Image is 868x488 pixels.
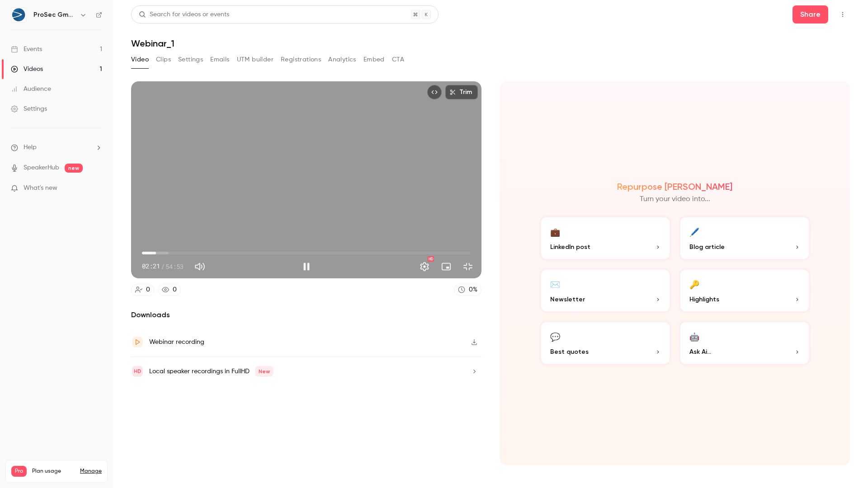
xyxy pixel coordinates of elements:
button: Exit full screen [459,258,477,276]
div: Webinar recording [149,337,204,347]
div: 02:21 [142,262,184,271]
a: 0 [131,284,154,296]
span: 54:53 [165,262,184,271]
div: 💬 [550,329,560,343]
img: ProSec GmbH [11,8,26,22]
button: Trim [445,85,478,99]
span: Blog article [689,242,725,252]
div: 0 % [469,285,477,295]
button: Registrations [281,52,321,67]
span: / [161,262,165,271]
button: Settings [178,52,203,67]
button: Embed [363,52,385,67]
h6: ProSec GmbH [33,10,76,19]
span: Best quotes [550,347,589,357]
div: 🖊️ [689,225,699,239]
button: Settings [415,258,434,276]
div: 0 [146,285,150,295]
div: Videos [11,65,43,74]
button: 🤖Ask Ai... [679,320,811,366]
button: Pause [297,258,316,276]
span: Ask Ai... [689,347,711,357]
div: Local speaker recordings in FullHD [149,366,274,377]
button: Analytics [328,52,356,67]
li: help-dropdown-opener [11,143,102,152]
span: New [255,366,274,377]
h1: Webinar_1 [131,38,850,49]
button: 🔑Highlights [679,268,811,313]
a: 0 [158,284,181,296]
button: ✉️Newsletter [539,268,671,313]
div: 🔑 [689,277,699,291]
button: Mute [191,258,209,276]
span: LinkedIn post [550,242,590,252]
h2: Downloads [131,310,481,320]
a: Manage [80,468,102,475]
button: UTM builder [237,52,274,67]
h2: Repurpose [PERSON_NAME] [617,181,732,192]
div: Audience [11,84,51,94]
button: Clips [156,52,171,67]
div: 💼 [550,225,560,239]
div: 0 [173,285,177,295]
button: 💼LinkedIn post [539,216,671,261]
span: Newsletter [550,295,585,304]
button: Turn on miniplayer [437,258,455,276]
a: SpeakerHub [24,163,59,173]
span: What's new [24,183,57,193]
button: 🖊️Blog article [679,216,811,261]
button: Emails [210,52,229,67]
span: 02:21 [142,262,160,271]
button: Top Bar Actions [835,7,850,22]
div: Settings [11,104,47,113]
span: new [65,164,83,173]
span: Pro [11,466,27,477]
button: CTA [392,52,404,67]
button: Embed video [427,85,442,99]
button: Video [131,52,149,67]
div: ✉️ [550,277,560,291]
a: 0% [454,284,481,296]
button: 💬Best quotes [539,320,671,366]
span: Plan usage [32,468,75,475]
button: Share [793,5,828,23]
span: Help [24,143,37,152]
div: Events [11,45,42,54]
div: Search for videos or events [139,10,229,19]
div: HD [428,256,434,262]
span: Highlights [689,295,719,304]
p: Turn your video into... [640,194,710,205]
div: 🤖 [689,329,699,343]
